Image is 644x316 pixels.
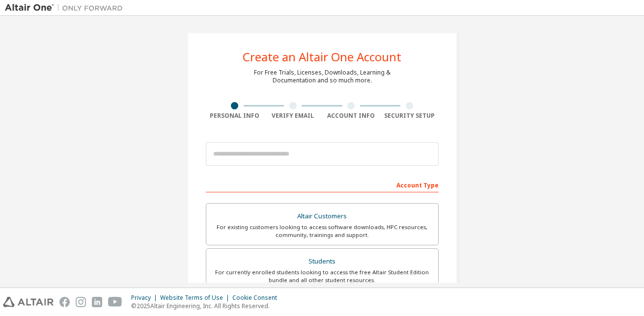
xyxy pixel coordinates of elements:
[264,112,322,120] div: Verify Email
[3,297,54,307] img: altair_logo.svg
[243,51,401,63] div: Create an Altair One Account
[5,3,128,13] img: Altair One
[212,210,432,223] div: Altair Customers
[108,297,122,307] img: youtube.svg
[131,302,283,310] p: © 2025 Altair Engineering, Inc. All Rights Reserved.
[160,294,232,302] div: Website Terms of Use
[59,297,70,307] img: facebook.svg
[212,268,432,284] div: For currently enrolled students looking to access the free Altair Student Edition bundle and all ...
[212,255,432,268] div: Students
[212,223,432,239] div: For existing customers looking to access software downloads, HPC resources, community, trainings ...
[380,112,439,120] div: Security Setup
[92,297,102,307] img: linkedin.svg
[206,112,264,120] div: Personal Info
[206,177,439,192] div: Account Type
[254,69,391,84] div: For Free Trials, Licenses, Downloads, Learning & Documentation and so much more.
[76,297,86,307] img: instagram.svg
[322,112,381,120] div: Account Info
[232,294,283,302] div: Cookie Consent
[131,294,160,302] div: Privacy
